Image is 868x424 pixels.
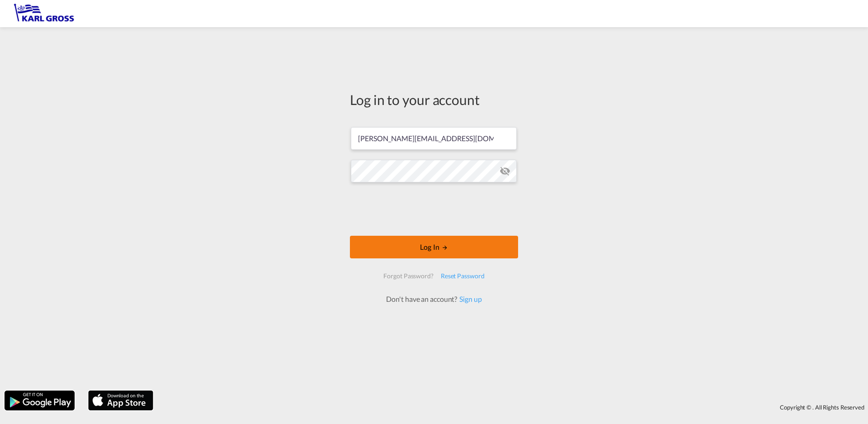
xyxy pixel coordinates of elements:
md-icon: icon-eye-off [500,166,510,176]
input: Enter email/phone number [351,127,517,150]
img: google.png [4,390,75,411]
div: Don't have an account? [376,294,491,304]
img: apple.png [87,390,154,411]
div: Reset Password [437,268,488,284]
div: Forgot Password? [380,268,437,284]
a: Sign up [457,295,481,303]
button: LOGIN [350,236,518,258]
iframe: reCAPTCHA [365,191,503,227]
img: 3269c73066d711f095e541db4db89301.png [14,4,75,24]
div: Copyright © . All Rights Reserved [158,400,868,415]
div: Log in to your account [350,90,518,109]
